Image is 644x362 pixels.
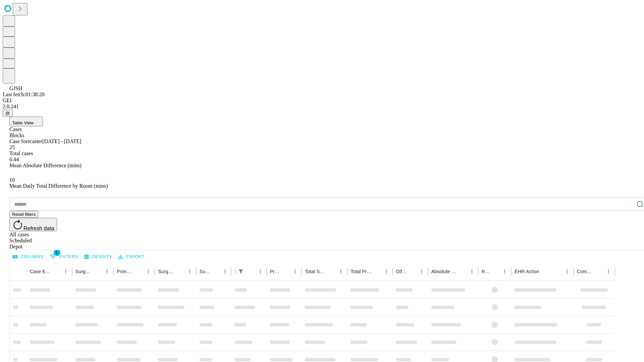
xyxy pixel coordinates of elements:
div: EHR Action [515,269,539,274]
span: Last fetch: 01:38:20 [3,92,45,97]
button: Menu [220,267,230,276]
button: Menu [102,267,112,276]
div: Surgeon Name [75,269,92,274]
button: Sort [211,267,220,276]
button: Sort [372,267,382,276]
span: [DATE] - [DATE] [42,138,81,144]
div: 1 active filter [236,267,246,276]
button: Sort [594,267,604,276]
span: 6.44 [9,157,19,162]
button: Menu [144,267,153,276]
button: Density [83,252,114,262]
div: Resolved in EHR [482,269,490,274]
span: Mean Absolute Difference (mins) [9,163,82,168]
span: Reset filters [12,212,36,217]
button: Menu [604,267,613,276]
button: Sort [408,267,417,276]
button: Select columns [11,252,45,262]
div: Difference [396,269,407,274]
span: @ [5,111,10,116]
button: Sort [134,267,144,276]
button: Sort [458,267,467,276]
button: Menu [256,267,265,276]
button: Menu [336,267,345,276]
div: Comments [577,269,594,274]
span: Table View [12,120,34,125]
button: Show filters [48,251,80,262]
button: Sort [540,267,549,276]
button: Table View [9,117,43,126]
button: @ [3,110,13,117]
div: Predicted In Room Duration [270,269,281,274]
div: Total Predicted Duration [351,269,372,274]
div: GEI [3,98,641,104]
button: Menu [185,267,195,276]
div: Case Epic Id [30,269,51,274]
button: Show filters [236,267,246,276]
span: Refresh data [23,226,54,231]
span: 25 [9,144,15,150]
button: Refresh data [9,218,57,231]
span: 10 [9,177,15,183]
div: Absolute Difference [431,269,457,274]
button: Sort [246,267,256,276]
span: Total cases [9,150,33,156]
button: Sort [176,267,185,276]
div: Primary Service [117,269,133,274]
span: GJSH [9,85,22,91]
div: Total Scheduled Duration [305,269,326,274]
div: Surgery Date [200,269,210,274]
button: Menu [500,267,509,276]
button: Sort [93,267,102,276]
button: Sort [327,267,336,276]
button: Sort [491,267,500,276]
span: 1 [54,249,60,256]
button: Sort [52,267,61,276]
button: Reset filters [9,211,38,218]
button: Sort [281,267,290,276]
span: Mean Daily Total Difference by Room (mins) [9,183,108,189]
button: Export [116,252,146,262]
button: Menu [562,267,572,276]
span: Case forecaster [9,138,42,144]
div: 2.0.241 [3,104,641,110]
button: Menu [290,267,300,276]
button: Menu [382,267,391,276]
div: Surgery Name [158,269,175,274]
button: Menu [417,267,426,276]
button: Menu [61,267,70,276]
button: Menu [467,267,477,276]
